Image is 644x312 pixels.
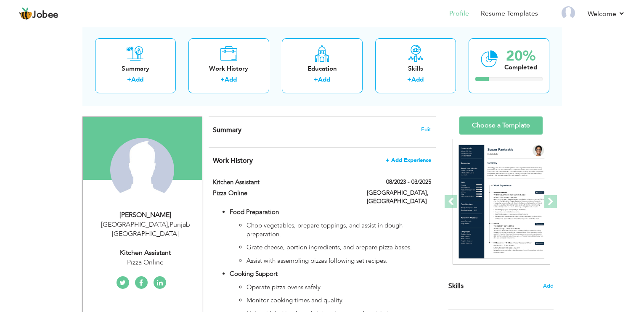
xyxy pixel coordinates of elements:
[543,282,554,290] span: Add
[314,75,318,84] label: +
[481,9,538,19] a: Resume Templates
[131,75,143,84] a: Add
[246,243,431,252] p: Grate cheese, portion ingredients, and prepare pizza bases.
[230,270,278,278] strong: Cooking Support
[382,64,449,73] div: Skills
[504,49,537,63] div: 20%
[411,75,424,84] a: Add
[213,125,241,135] span: Summary
[225,75,237,84] a: Add
[230,208,279,216] strong: Food Preparation
[588,9,625,19] a: Welcome
[213,189,354,198] label: Pizza Online
[504,63,537,72] div: Completed
[367,189,431,206] label: [GEOGRAPHIC_DATA], [GEOGRAPHIC_DATA]
[110,138,174,202] img: Muhammad Kaif
[213,156,431,165] h4: This helps to show the companies you have worked for.
[220,75,225,84] label: +
[386,178,431,186] label: 08/2023 - 03/2025
[386,157,431,163] span: + Add Experience
[246,221,431,239] p: Chop vegetables, prepare toppings, and assist in dough preparation.
[421,127,431,132] span: Edit
[195,64,262,73] div: Work History
[562,6,575,20] img: Profile Img
[32,11,58,20] span: Jobee
[89,248,202,258] div: Kitchen Assistant
[102,64,169,73] div: Summary
[89,220,202,239] div: [GEOGRAPHIC_DATA] Punjab [GEOGRAPHIC_DATA]
[246,283,431,292] p: Operate pizza ovens safely.
[213,126,431,134] h4: Adding a summary is a quick and easy way to highlight your experience and interests.
[19,7,32,21] img: jobee.io
[407,75,411,84] label: +
[449,9,469,19] a: Profile
[19,7,58,21] a: Jobee
[89,258,202,267] div: Pizza Online
[289,64,356,73] div: Education
[213,178,354,187] label: Kitchen Assistant
[127,75,131,84] label: +
[448,281,464,291] span: Skills
[459,116,543,135] a: Choose a Template
[318,75,330,84] a: Add
[168,220,170,229] span: ,
[246,296,431,305] p: Monitor cooking times and quality.
[89,210,202,220] div: [PERSON_NAME]
[213,156,253,165] span: Work History
[246,256,431,265] p: Assist with assembling pizzas following set recipes.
